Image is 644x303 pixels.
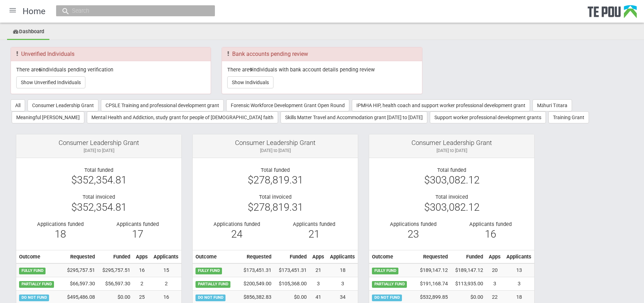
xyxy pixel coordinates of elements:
button: Māhuri Tōtara [532,99,572,111]
div: $303,082.12 [374,204,529,210]
button: Skills Matter Travel and Accommodation grant [DATE] to [DATE] [281,111,427,123]
div: [DATE] to [DATE] [374,147,529,154]
td: 2 [133,277,151,291]
p: There are individuals pending verification [16,66,205,73]
b: 6 [38,66,41,73]
th: Funded [98,250,133,263]
td: 13 [504,263,534,277]
td: 15 [151,263,181,277]
th: Funded [274,250,309,263]
td: $189,147.12 [451,263,486,277]
th: Apps [133,250,151,263]
button: IPMHA HIP, health coach and support worker professional development grant [352,99,530,111]
td: $173,451.31 [237,263,274,277]
td: 3 [309,277,327,291]
div: Total invoiced [374,194,529,200]
td: 3 [327,277,358,291]
th: Apps [309,250,327,263]
div: Total invoiced [22,194,176,200]
td: $113,935.00 [451,277,486,291]
td: 3 [504,277,534,291]
div: $352,354.81 [22,204,176,210]
div: Applications funded [380,221,446,227]
button: Support worker professional development grants [430,111,546,123]
div: $303,082.12 [374,177,529,183]
th: Requested [414,250,451,263]
td: $191,168.74 [414,277,451,291]
div: 16 [457,231,524,237]
button: Forensic Workforce Development Grant Open Round [226,99,349,111]
button: Show Individuals [227,76,273,88]
span: FULLY FUND [195,268,222,274]
div: Total funded [198,167,353,173]
div: 23 [380,231,446,237]
button: All [11,99,25,111]
button: Show Unverified Individuals [16,76,85,88]
th: Requested [237,250,274,263]
span: FULLY FUND [372,268,398,274]
td: 2 [151,277,181,291]
span: PARTIALLY FUND [19,281,54,287]
th: Outcome [16,250,61,263]
button: Mental Health and Addiction, study grant for people of [DEMOGRAPHIC_DATA] faith [87,111,278,123]
div: Consumer Leadership Grant [22,140,176,146]
td: $295,757.51 [98,263,133,277]
td: $189,147.12 [414,263,451,277]
input: Search [70,7,194,14]
th: Funded [451,250,486,263]
button: CPSLE Training and professional development grant [101,99,224,111]
span: FULLY FUND [19,268,46,274]
td: $105,368.00 [274,277,309,291]
th: Apps [486,250,504,263]
div: Applicants funded [104,221,171,227]
td: $66,597.30 [61,277,98,291]
div: Total invoiced [198,194,353,200]
th: Applicants [504,250,534,263]
div: Applicants funded [281,221,347,227]
div: 17 [104,231,171,237]
div: $278,819.31 [198,177,353,183]
h3: Bank accounts pending review [227,51,416,57]
td: 3 [486,277,504,291]
div: Applications funded [203,221,270,227]
div: Consumer Leadership Grant [198,140,353,146]
td: 21 [309,263,327,277]
span: PARTIALLY FUND [195,281,230,287]
td: 20 [486,263,504,277]
div: Total funded [374,167,529,173]
td: 18 [327,263,358,277]
a: Dashboard [7,24,49,40]
div: [DATE] to [DATE] [22,147,176,154]
span: DO NOT FUND [19,295,49,301]
div: 21 [281,231,347,237]
span: DO NOT FUND [372,295,402,301]
td: $200,549.00 [237,277,274,291]
div: Applicants funded [457,221,524,227]
th: Requested [61,250,98,263]
td: $295,757.51 [61,263,98,277]
div: [DATE] to [DATE] [198,147,353,154]
td: 16 [133,263,151,277]
span: PARTIALLY FUND [372,281,407,287]
td: $56,597.30 [98,277,133,291]
th: Outcome [369,250,414,263]
div: Applications funded [27,221,94,227]
th: Applicants [327,250,358,263]
button: Consumer Leadership Grant [28,99,98,111]
div: $352,354.81 [22,177,176,183]
div: Total funded [22,167,176,173]
button: Training Grant [548,111,589,123]
div: $278,819.31 [198,204,353,210]
h3: Unverified Individuals [16,51,205,57]
div: 24 [203,231,270,237]
button: Meaningful [PERSON_NAME] [12,111,84,123]
th: Outcome [193,250,237,263]
th: Applicants [151,250,181,263]
b: 9 [249,66,252,73]
span: DO NOT FUND [195,295,225,301]
div: 18 [27,231,94,237]
td: $173,451.31 [274,263,309,277]
div: Consumer Leadership Grant [374,140,529,146]
p: There are individuals with bank account details pending review [227,66,416,73]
